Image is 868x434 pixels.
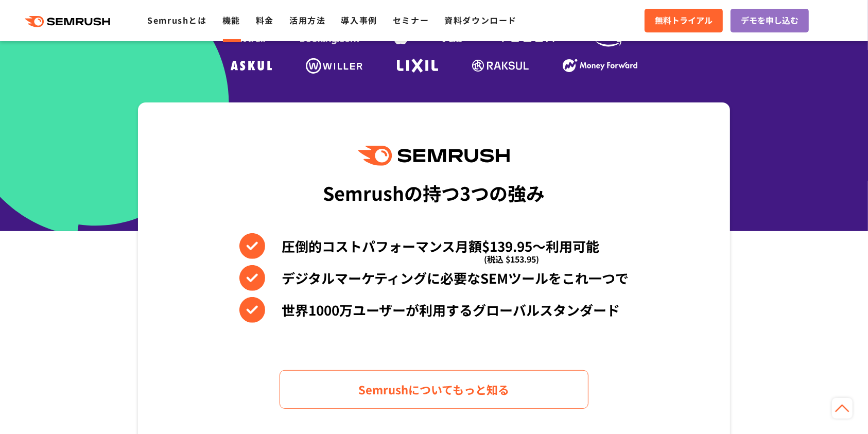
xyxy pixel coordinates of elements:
[256,14,274,26] a: 料金
[484,246,539,272] span: (税込 $153.95)
[239,265,629,291] li: デジタルマーケティングに必要なSEMツールをこれ一つで
[444,14,517,26] a: 資料ダウンロード
[358,146,510,166] img: Semrush
[655,14,713,27] span: 無料トライアル
[239,233,629,259] li: 圧倒的コストパフォーマンス月額$139.95〜利用可能
[359,380,510,398] span: Semrushについてもっと知る
[341,14,377,26] a: 導入事例
[239,297,629,323] li: 世界1000万ユーザーが利用するグローバルスタンダード
[645,9,723,32] a: 無料トライアル
[741,14,798,27] span: デモを申し込む
[323,173,545,212] div: Semrushの持つ3つの強み
[393,14,429,26] a: セミナー
[147,14,206,26] a: Semrushとは
[289,14,325,26] a: 活用方法
[280,370,588,409] a: Semrushについてもっと知る
[731,9,809,32] a: デモを申し込む
[222,14,240,26] a: 機能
